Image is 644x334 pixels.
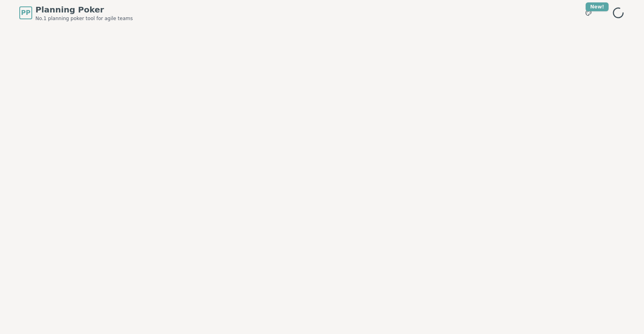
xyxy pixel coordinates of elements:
a: PPPlanning PokerNo.1 planning poker tool for agile teams [19,4,133,22]
span: PP [21,8,30,18]
button: New! [581,6,596,20]
span: Planning Poker [35,4,133,15]
span: No.1 planning poker tool for agile teams [35,15,133,22]
div: New! [586,2,609,11]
